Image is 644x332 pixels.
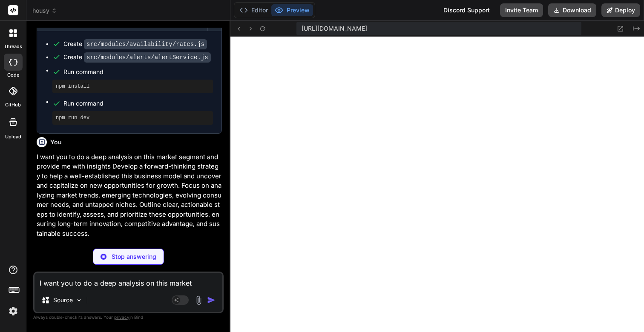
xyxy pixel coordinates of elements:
[194,295,204,305] img: attachment
[236,4,271,16] button: Editor
[33,313,224,321] p: Always double-check its answers. Your in Bind
[302,24,367,33] span: [URL][DOMAIN_NAME]
[56,83,210,90] pre: npm install
[53,296,73,304] p: Source
[63,68,213,76] span: Run command
[438,3,495,17] div: Discord Support
[32,6,57,15] span: housy
[84,39,207,49] code: src/modules/availability/rates.js
[601,3,640,17] button: Deploy
[4,43,22,50] label: threads
[63,53,211,62] div: Create
[63,99,213,108] span: Run command
[5,101,21,109] label: GitHub
[114,315,129,320] span: privacy
[75,297,83,304] img: Pick Models
[56,114,210,121] pre: npm run dev
[548,3,596,17] button: Download
[50,138,62,146] h6: You
[6,304,20,318] img: settings
[271,4,313,16] button: Preview
[84,52,211,63] code: src/modules/alerts/alertService.js
[37,152,222,239] p: I want you to do a deep analysis on this market segment and provide me with insights Develop a fo...
[7,72,19,79] label: code
[500,3,543,17] button: Invite Team
[5,133,21,140] label: Upload
[112,252,156,261] p: Stop answering
[207,296,216,304] img: icon
[63,40,207,49] div: Create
